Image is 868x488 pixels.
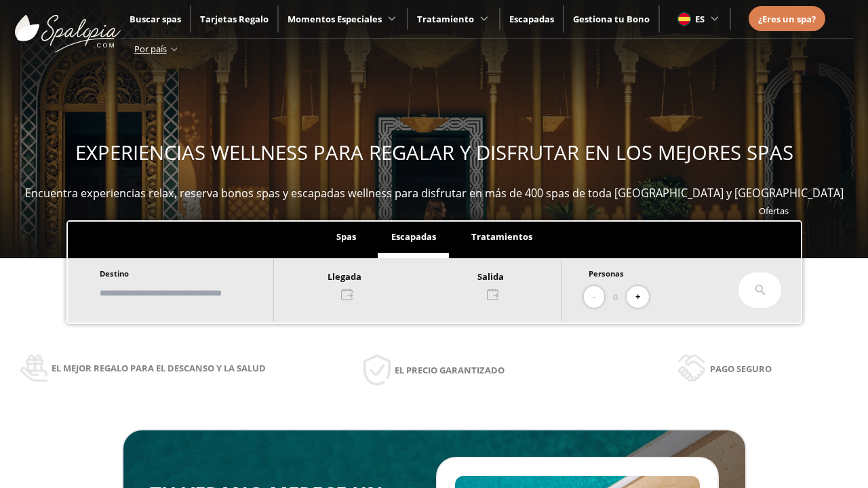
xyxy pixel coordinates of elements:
button: - [584,286,604,308]
span: El mejor regalo para el descanso y la salud [52,361,266,375]
span: 0 [613,289,618,304]
a: Buscar spas [130,13,181,25]
span: El precio garantizado [395,363,505,378]
span: Escapadas [391,230,436,243]
span: Destino [100,268,129,279]
span: Personas [589,268,624,279]
a: ¿Eres un spa? [758,12,816,26]
span: Encuentra experiencias relax, reserva bonos spas y escapadas wellness para disfrutar en más de 40... [25,186,844,201]
span: Tratamientos [471,230,532,243]
a: Escapadas [509,13,554,25]
a: Gestiona tu Bono [573,13,650,25]
img: ImgLogoSpalopia.BvClDcEz.svg [15,1,121,53]
span: EXPERIENCIAS WELLNESS PARA REGALAR Y DISFRUTAR EN LOS MEJORES SPAS [75,139,793,166]
a: Ofertas [759,205,789,217]
span: Por país [134,43,167,55]
span: Spas [336,230,356,243]
button: + [627,286,649,308]
a: Tarjetas Regalo [200,13,269,25]
span: Pago seguro [710,361,772,376]
span: ¿Eres un spa? [758,13,816,25]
